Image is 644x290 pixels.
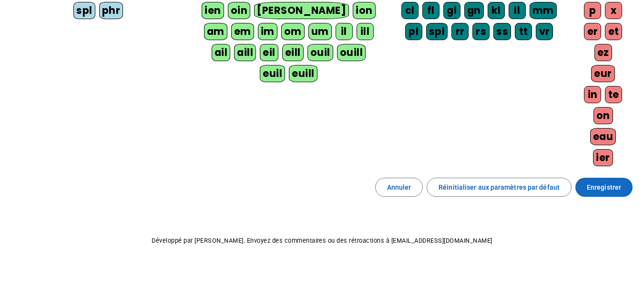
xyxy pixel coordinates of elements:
[488,2,505,19] div: kl
[605,86,622,103] div: te
[401,2,419,19] div: cl
[590,128,616,145] div: eau
[451,23,469,40] div: rr
[405,23,422,40] div: pl
[73,2,95,19] div: spl
[387,182,411,193] span: Annuler
[443,2,460,19] div: gl
[594,44,612,61] div: ez
[427,178,572,197] button: Réinitialiser aux paramètres par défaut
[593,149,613,166] div: ier
[587,182,621,193] span: Enregistrer
[375,178,423,197] button: Annuler
[530,2,557,19] div: mm
[99,2,123,19] div: phr
[289,65,317,82] div: euill
[281,23,305,40] div: om
[605,2,622,19] div: x
[258,23,277,40] div: im
[254,2,349,19] div: [PERSON_NAME]
[536,23,553,40] div: vr
[8,235,636,247] p: Développé par [PERSON_NAME]. Envoyez des commentaires ou des rétroactions à [EMAIL_ADDRESS][DOMAI...
[464,2,484,19] div: gn
[337,44,366,61] div: ouill
[584,86,601,103] div: in
[426,23,448,40] div: spl
[575,178,633,197] button: Enregistrer
[231,23,254,40] div: em
[282,44,304,61] div: eill
[260,44,278,61] div: eil
[308,23,332,40] div: um
[353,2,376,19] div: ion
[228,2,251,19] div: oin
[307,44,333,61] div: ouil
[605,23,622,40] div: et
[439,182,560,193] span: Réinitialiser aux paramètres par défaut
[357,23,374,40] div: ill
[422,2,440,19] div: fl
[515,23,532,40] div: tt
[212,44,231,61] div: ail
[336,23,353,40] div: il
[260,65,285,82] div: euil
[584,2,601,19] div: p
[472,23,490,40] div: rs
[202,2,224,19] div: ien
[509,2,526,19] div: ll
[493,23,511,40] div: ss
[584,23,601,40] div: er
[593,107,613,124] div: on
[234,44,256,61] div: aill
[591,65,615,82] div: eur
[204,23,227,40] div: am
